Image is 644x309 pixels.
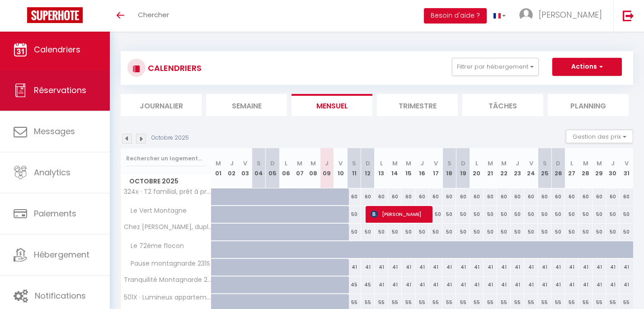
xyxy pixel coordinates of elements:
span: Tranquilité Montagnarde 232S [122,276,213,283]
div: 41 [511,259,524,276]
abbr: S [543,159,547,168]
abbr: D [556,159,560,168]
span: Analytics [34,167,71,178]
div: 50 [497,206,511,223]
abbr: M [310,159,316,168]
div: 60 [565,188,578,205]
span: 501X · Lumineux appartement au pied des pistes [122,294,213,301]
span: Octobre 2025 [121,175,211,188]
abbr: S [447,159,451,168]
div: 41 [565,259,578,276]
input: Rechercher un logement... [126,150,206,167]
div: 41 [456,259,470,276]
th: 12 [361,148,375,188]
div: 50 [388,224,402,240]
th: 06 [279,148,293,188]
th: 30 [606,148,620,188]
div: 60 [402,188,415,205]
div: 50 [415,224,429,240]
div: 60 [429,188,442,205]
div: 50 [524,206,538,223]
span: Le 72ème flocon [122,241,186,251]
div: 41 [606,276,620,293]
span: Calendriers [34,44,80,55]
div: 41 [592,276,606,293]
div: 41 [620,276,633,293]
div: 50 [538,206,551,223]
abbr: V [338,159,343,168]
div: 60 [415,188,429,205]
abbr: M [501,159,507,168]
div: 50 [606,206,620,223]
div: 50 [565,206,578,223]
img: ... [519,8,533,22]
div: 41 [551,259,565,276]
div: 41 [388,276,402,293]
div: 41 [470,276,484,293]
th: 28 [578,148,592,188]
div: 41 [375,259,388,276]
div: 50 [524,224,538,240]
abbr: V [434,159,438,168]
th: 17 [429,148,442,188]
div: 41 [402,259,415,276]
th: 04 [252,148,266,188]
div: 60 [620,188,633,205]
abbr: J [325,159,329,168]
th: 14 [388,148,402,188]
th: 11 [348,148,361,188]
abbr: S [257,159,261,168]
th: 20 [470,148,484,188]
th: 03 [239,148,252,188]
th: 27 [565,148,578,188]
div: 50 [456,224,470,240]
div: 41 [497,276,511,293]
th: 31 [620,148,633,188]
div: 41 [442,276,456,293]
span: Chez [PERSON_NAME], duplex familial [122,224,213,230]
span: Le Vert Montagne [122,206,189,216]
abbr: L [285,159,287,168]
th: 23 [511,148,524,188]
div: 50 [551,224,565,240]
div: 41 [524,276,538,293]
th: 05 [266,148,279,188]
abbr: V [529,159,533,168]
th: 13 [375,148,388,188]
div: 50 [565,224,578,240]
div: 60 [456,188,470,205]
div: 41 [551,276,565,293]
th: 02 [225,148,239,188]
div: 41 [620,259,633,276]
div: 50 [551,206,565,223]
abbr: J [611,159,615,168]
th: 07 [293,148,306,188]
div: 41 [538,259,551,276]
div: 60 [375,188,388,205]
div: 60 [442,188,456,205]
div: 41 [402,276,415,293]
div: 50 [578,224,592,240]
img: logout [623,10,634,21]
span: 324x · T2 familial, prêt à profiter [122,188,213,195]
div: 50 [592,224,606,240]
span: Hébergement [34,249,89,260]
th: 08 [306,148,320,188]
abbr: D [461,159,465,168]
button: Filtrer par hébergement [452,58,539,76]
h3: CALENDRIERS [146,58,202,78]
div: 50 [470,206,484,223]
abbr: M [583,159,588,168]
li: Planning [548,94,629,116]
th: 22 [497,148,511,188]
div: 50 [361,224,375,240]
th: 25 [538,148,551,188]
th: 19 [456,148,470,188]
div: 60 [578,188,592,205]
span: Réservations [34,84,86,96]
div: 60 [348,188,361,205]
th: 16 [415,148,429,188]
div: 41 [592,259,606,276]
abbr: L [380,159,383,168]
div: 41 [442,259,456,276]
